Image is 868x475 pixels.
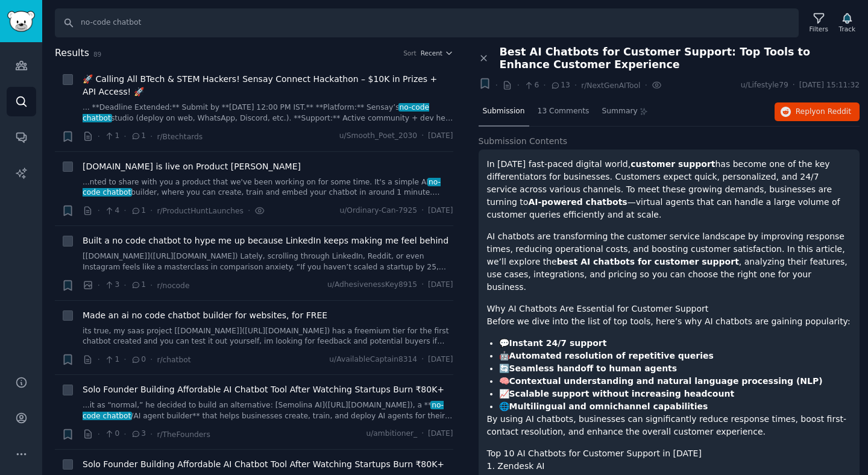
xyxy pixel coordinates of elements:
[104,206,119,216] span: 4
[83,400,453,421] a: ...it as “normal,” he decided to build an alternative: [Semolina AI]([URL][DOMAIN_NAME]), a **no-...
[104,131,119,142] span: 1
[799,80,860,91] span: [DATE] 15:11:32
[339,206,417,216] span: u/Ordinary-Can-7925
[574,79,577,92] span: ·
[131,280,146,291] span: 1
[810,25,828,33] div: Filters
[839,25,855,33] div: Track
[131,429,146,439] span: 3
[421,49,453,57] button: Recent
[796,107,851,118] span: Reply
[150,130,153,143] span: ·
[83,234,448,247] span: Built a no code chatbot to hype me up because LinkedIn keeps making me feel behind
[499,400,852,413] li: 🌐
[403,49,417,57] div: Sort
[509,389,735,398] strong: Scalable support without increasing headcount
[83,177,453,198] a: ...nted to share with you a product that we've been working on for some time. It's a simple AIno-...
[98,204,100,217] span: ·
[104,280,119,291] span: 3
[124,204,126,217] span: ·
[83,160,301,173] a: [DOMAIN_NAME] is live on Product [PERSON_NAME]
[131,131,146,142] span: 1
[83,251,453,272] a: [[DOMAIN_NAME]]([URL][DOMAIN_NAME]) Lately, scrolling through LinkedIn, Reddit, or even Instagram...
[83,326,453,347] a: its true, my saas project [[DOMAIN_NAME]]([URL][DOMAIN_NAME]) has a freemium tier for the first c...
[581,81,640,90] span: r/NextGenAITool
[83,309,327,322] span: Made an ai no code chatbot builder for websites, for FREE
[602,106,637,117] span: Summary
[150,204,153,217] span: ·
[83,102,453,124] a: ... **Deadline Extended:** Submit by **[DATE] 12:00 PM IST.** **Platform:** Sensay’sno-code chatb...
[157,207,244,215] span: r/ProductHuntLaunches
[499,362,852,375] li: 🔄
[55,46,89,61] span: Results
[487,413,852,438] p: By using AI chatbots, businesses can significantly reduce response times, boost first-contact res...
[487,230,852,294] p: AI chatbots are transforming the customer service landscape by improving response times, reducing...
[248,204,250,217] span: ·
[329,354,417,365] span: u/AvailableCaptain8314
[124,428,126,441] span: ·
[124,130,126,143] span: ·
[479,135,568,148] span: Submission Contents
[499,388,852,400] li: 📈
[483,106,525,117] span: Submission
[421,131,424,142] span: ·
[7,11,35,32] img: GummySearch logo
[98,353,100,366] span: ·
[775,102,860,122] button: Replyon Reddit
[327,280,417,291] span: u/AdhesivenessKey8915
[550,80,570,91] span: 13
[500,46,860,71] span: Best AI Chatbots for Customer Support: Top Tools to Enhance Customer Experience
[528,197,627,207] strong: AI-powered chatbots
[124,279,126,292] span: ·
[517,79,519,92] span: ·
[487,315,852,328] p: Before we dive into the list of top tools, here’s why AI chatbots are gaining popularity:
[428,429,453,439] span: [DATE]
[98,428,100,441] span: ·
[487,303,852,315] h1: Why AI Chatbots Are Essential for Customer Support
[543,79,546,92] span: ·
[131,206,146,216] span: 1
[487,447,852,460] h1: Top 10 AI Chatbots for Customer Support in [DATE]
[131,354,146,365] span: 0
[421,429,424,439] span: ·
[157,356,190,364] span: r/chatbot
[499,337,852,350] li: 💬
[104,429,119,439] span: 0
[150,353,153,366] span: ·
[816,107,851,116] span: on Reddit
[524,80,539,91] span: 6
[150,428,153,441] span: ·
[83,73,453,98] a: 🚀 Calling All BTech & STEM Hackers! Sensay Connect Hackathon – $10K in Prizes + API Access! 🚀
[428,131,453,142] span: [DATE]
[509,351,714,360] strong: Automated resolution of repetitive queries
[421,354,424,365] span: ·
[104,354,119,365] span: 1
[487,158,852,221] p: In [DATE] fast-paced digital world, has become one of the key differentiators for businesses. Cus...
[741,80,788,91] span: u/Lifestyle79
[631,159,715,169] strong: customer support
[93,51,101,58] span: 89
[644,79,647,92] span: ·
[538,106,590,117] span: 13 Comments
[98,279,100,292] span: ·
[509,401,708,411] strong: Multilingual and omnichannel capabilities
[421,206,424,216] span: ·
[83,458,444,471] a: Solo Founder Building Affordable AI Chatbot Tool After Watching Startups Burn ₹80K+
[421,280,424,291] span: ·
[509,363,678,373] strong: Seamless handoff to human agents
[83,103,429,122] span: no-code chatbot
[83,401,444,420] span: no-code chatbot
[98,130,100,143] span: ·
[124,353,126,366] span: ·
[428,280,453,291] span: [DATE]
[157,133,203,141] span: r/Btechtards
[83,383,444,396] a: Solo Founder Building Affordable AI Chatbot Tool After Watching Startups Burn ₹80K+
[150,279,153,292] span: ·
[55,8,799,37] input: Search Keyword
[495,79,498,92] span: ·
